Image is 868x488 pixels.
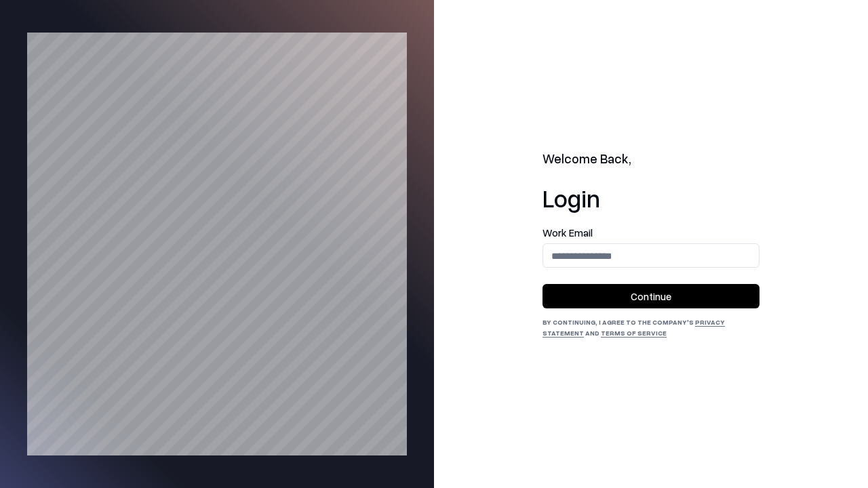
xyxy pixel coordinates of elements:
a: Terms of Service [601,329,667,337]
h2: Welcome Back, [542,150,759,169]
h1: Login [542,184,759,211]
div: By continuing, I agree to the Company's and [542,317,759,338]
label: Work Email [542,228,759,238]
button: Continue [542,284,759,308]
